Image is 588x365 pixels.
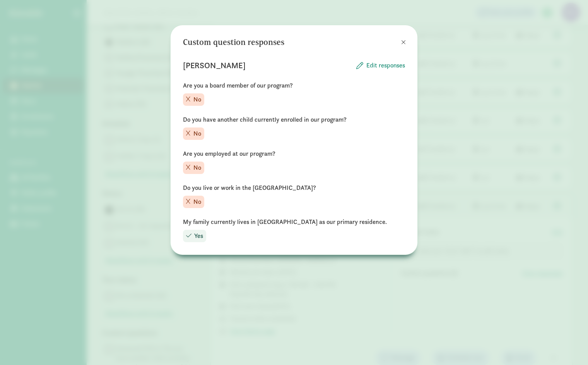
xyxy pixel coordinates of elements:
[183,93,204,106] div: No
[183,127,204,140] div: No
[366,61,405,70] span: Edit responses
[183,196,204,208] div: No
[183,230,206,242] div: Yes
[356,61,405,70] button: Edit responses
[183,149,405,158] p: Are you employed at our program?
[183,38,284,47] h3: Custom question responses
[183,81,405,90] p: Are you a board member of our program?
[549,328,588,365] iframe: Chat Widget
[183,59,245,72] p: [PERSON_NAME]
[183,183,405,193] p: Do you live or work in the [GEOGRAPHIC_DATA]?
[183,217,405,227] p: My family currently lives in [GEOGRAPHIC_DATA] as our primary residence.
[183,115,405,124] p: Do you have another child currently enrolled in our program?
[183,162,204,174] div: No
